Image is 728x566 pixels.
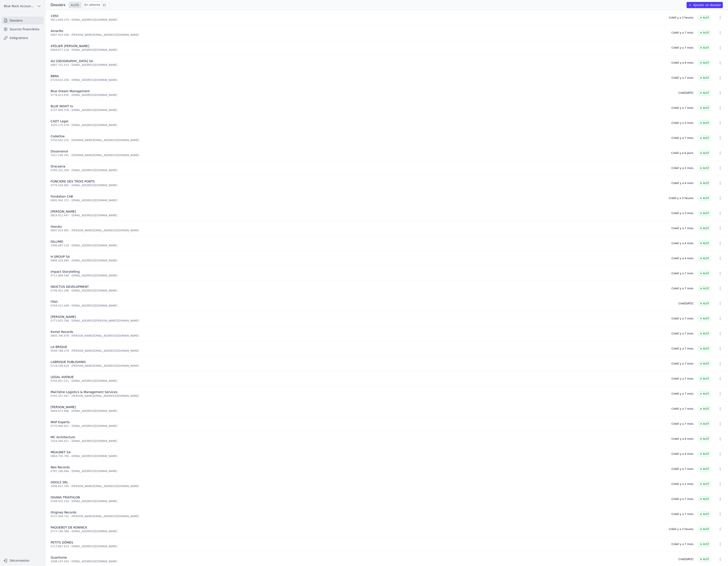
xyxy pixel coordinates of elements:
div: Créé il y a 3 heures [669,527,693,531]
div: Créé il y a 7 mois [672,227,693,230]
span: [PERSON_NAME] [51,405,76,409]
span: Amarillo [51,29,63,33]
a: Sources financières [2,25,43,33]
span: BBRA [51,74,59,78]
span: Actif [699,466,711,472]
div: 0749.451.296 - [EMAIL_ADDRESS][DOMAIN_NAME] [51,289,666,292]
span: Blue Dream Management [51,89,90,93]
span: Actif [699,150,711,156]
div: 0811.649.379 - [EMAIL_ADDRESS][DOMAIN_NAME] [51,18,663,22]
span: Neo Records [51,465,70,469]
span: [PERSON_NAME] [51,210,76,213]
div: 1009.821.765 - [PERSON_NAME][EMAIL_ADDRESS][DOMAIN_NAME] [51,484,666,488]
span: 11 [101,3,107,7]
div: Créé il y a 6 jours [671,151,693,155]
div: Créé il y a 7 mois [672,106,693,110]
div: 1027.240.391 - [DOMAIN_NAME][EMAIL_ADDRESS][DOMAIN_NAME] [51,153,666,157]
div: 0776.413.635 - [EMAIL_ADDRESS][DOMAIN_NAME] [51,93,673,97]
span: Actif [699,90,711,95]
div: Créé [DATE] [678,91,693,95]
div: Créé il y a 4 mois [672,452,693,456]
div: 0726.621.258 - [EMAIL_ADDRESS][DOMAIN_NAME] [51,78,666,82]
span: ITAO [51,300,58,303]
span: Dissonance [51,150,68,153]
div: Créé il y a 4 mois [672,437,693,441]
div: Créé il y a 3 mois [672,121,693,125]
span: Actif [699,376,711,381]
div: 1025.175.578 - [EMAIL_ADDRESS][DOMAIN_NAME] [51,123,666,127]
span: Actif [699,165,711,171]
span: Actif [699,45,711,50]
div: Créé il y a 7 mois [672,272,693,275]
span: PETITS DÔMES [51,541,73,544]
span: Fondation CAB [51,195,73,198]
span: Actif [699,135,711,141]
span: Actif [699,406,711,411]
span: Actif [699,436,711,442]
div: Créé il y a 3 heures [669,16,693,19]
div: Créé il y a 7 mois [672,392,693,396]
div: Créé il y a 4 mois [672,181,693,185]
div: Créé il y a 2 mois [672,166,693,170]
span: Actif [699,316,711,321]
span: ATELIER [PERSON_NAME] [51,44,89,48]
div: Créé [DATE] [678,302,693,305]
div: 0697.915.394 - [PERSON_NAME][EMAIL_ADDRESS][DOMAIN_NAME] [51,33,666,37]
span: Actif [699,331,711,336]
div: 0719.349.624 - [PERSON_NAME][EMAIL_ADDRESS][DOMAIN_NAME] [51,364,666,368]
div: Créé il y a 7 mois [672,136,693,140]
div: 0727.564.732 - [PERSON_NAME][EMAIL_ADDRESS][DOMAIN_NAME] [51,515,666,518]
div: 0765.257.447 - [PERSON_NAME][EMAIL_ADDRESS][DOMAIN_NAME] [51,394,666,398]
span: Actif [699,527,711,532]
div: Créé [DATE] [678,557,693,561]
div: 0691.942.372 - [EMAIL_ADDRESS][DOMAIN_NAME] [51,199,663,202]
div: 0867.751.013 - [EMAIL_ADDRESS][DOMAIN_NAME] [51,63,666,67]
span: Actif [699,181,711,186]
span: MaChérie Logistics & Management Services [51,390,118,394]
div: 0785.321.304 - [EMAIL_ADDRESS][DOMAIN_NAME] [51,169,666,172]
span: Actif [699,451,711,457]
h3: Dossiers [51,2,65,8]
div: Créé il y a 7 mois [672,317,693,320]
span: [PERSON_NAME] [51,315,76,319]
span: Actif [699,286,711,291]
div: 0770.960.651 - [EMAIL_ADDRESS][DOMAIN_NAME] [51,424,666,428]
span: Actif [699,60,711,65]
div: 0806.293.890 - [EMAIL_ADDRESS][DOMAIN_NAME] [51,259,666,262]
span: INVICTUS DEVELOPMENT [51,285,89,288]
span: Actif [699,256,711,261]
div: 0764.413.448 - [EMAIL_ADDRESS][DOMAIN_NAME] [51,304,673,307]
div: Créé il y a 7 mois [672,31,693,34]
span: Actif [699,421,711,426]
span: Actif [699,196,711,201]
a: Actifs [69,2,81,8]
span: H GROUP SA [51,255,70,258]
span: Actif [699,361,711,366]
div: Créé il y a 7 mois [672,407,693,411]
div: Créé il y a 4 mois [672,242,693,245]
span: MC Architecture [51,435,75,439]
span: CADT Legal [51,119,68,123]
div: Créé il y a 7 mois [672,542,693,546]
span: Actif [699,120,711,126]
span: Actif [699,271,711,276]
span: LEGAL AVENUE [51,375,74,379]
div: Créé il y a 7 mois [672,76,693,80]
span: Dracaena [51,165,65,168]
div: Créé il y a 4 mois [672,61,693,65]
span: CodeOne [51,135,65,138]
div: 0824.912.447 - [EMAIL_ADDRESS][DOMAIN_NAME] [51,214,666,217]
span: Quantivise [51,556,67,559]
span: LA BRIQUE [51,345,67,349]
div: Créé il y a 4 mois [672,257,693,260]
div: Créé il y a 7 mois [672,467,693,471]
span: Actif [699,211,711,216]
div: Créé il y a 7 mois [672,46,693,49]
span: Actif [699,105,711,111]
span: Actif [699,557,711,562]
span: GILLIMO [51,240,63,243]
span: Actif [699,542,711,547]
span: Actif [699,346,711,351]
span: ODOLS SRL [51,481,68,484]
div: 0549.788.278 - [PERSON_NAME][EMAIL_ADDRESS][DOMAIN_NAME] [51,349,666,353]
